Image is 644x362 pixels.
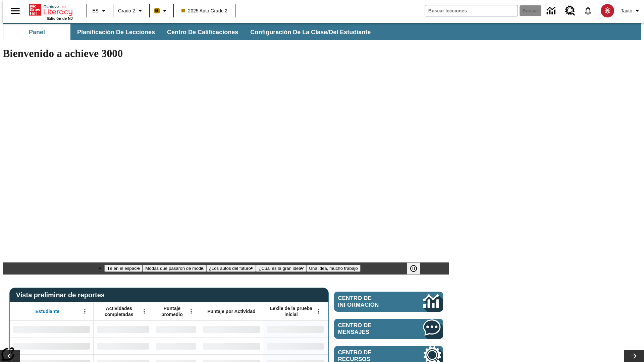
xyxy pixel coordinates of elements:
[245,24,376,40] button: Configuración de la clase/del estudiante
[407,262,420,275] button: Pausar
[77,28,155,36] span: Planificación de lecciones
[156,305,188,317] span: Puntaje promedio
[29,2,73,20] div: Portada
[624,350,644,362] button: Carrusel de lecciones, seguir
[115,5,147,17] button: Grado: Grado 2, Elige un grado
[621,7,632,14] span: Tauto
[92,7,99,14] span: ES
[97,305,141,317] span: Actividades completadas
[306,265,360,272] button: Diapositiva 5 Una idea, mucho trabajo
[579,2,597,19] a: Notificaciones
[104,265,143,272] button: Diapositiva 1 Té en el espacio
[618,5,644,17] button: Perfil/Configuración
[314,306,324,316] button: Abrir menú
[118,7,135,14] span: Grado 2
[36,308,60,314] span: Estudiante
[181,7,228,14] span: 2025 Auto Grade 2
[3,47,449,60] h1: Bienvenido a achieve 3000
[334,292,443,312] a: Centro de información
[47,16,73,20] span: Edición de NJ
[29,28,45,36] span: Panel
[601,4,614,17] img: avatar image
[250,28,371,36] span: Configuración de la clase/del estudiante
[29,3,73,16] a: Portada
[16,291,108,299] span: Vista preliminar de reportes
[338,322,403,336] span: Centro de mensajes
[94,338,153,354] div: Sin datos,
[143,265,206,272] button: Diapositiva 2 Modas que pasaron de moda
[152,5,171,17] button: Boost El color de la clase es anaranjado claro. Cambiar el color de la clase.
[5,1,25,21] button: Abrir el menú lateral
[597,2,618,19] button: Escoja un nuevo avatar
[338,295,401,308] span: Centro de información
[3,24,377,40] div: Subbarra de navegación
[561,2,579,20] a: Centro de recursos, Se abrirá en una pestaña nueva.
[407,262,427,275] div: Pausar
[155,6,159,15] span: B
[162,24,244,40] button: Centro de calificaciones
[186,306,196,316] button: Abrir menú
[206,265,256,272] button: Diapositiva 3 ¿Los autos del futuro?
[334,319,443,339] a: Centro de mensajes
[543,2,561,20] a: Centro de información
[3,24,70,40] button: Panel
[167,28,238,36] span: Centro de calificaciones
[89,5,111,17] button: Lenguaje: ES, Selecciona un idioma
[139,306,149,316] button: Abrir menú
[80,306,90,316] button: Abrir menú
[3,23,641,40] div: Subbarra de navegación
[153,321,200,338] div: Sin datos,
[72,24,160,40] button: Planificación de lecciones
[94,321,153,338] div: Sin datos,
[267,305,316,317] span: Lexile de la prueba inicial
[425,5,518,16] input: Buscar campo
[256,265,306,272] button: Diapositiva 4 ¿Cuál es la gran idea?
[207,308,255,314] span: Puntaje por Actividad
[153,338,200,354] div: Sin datos,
